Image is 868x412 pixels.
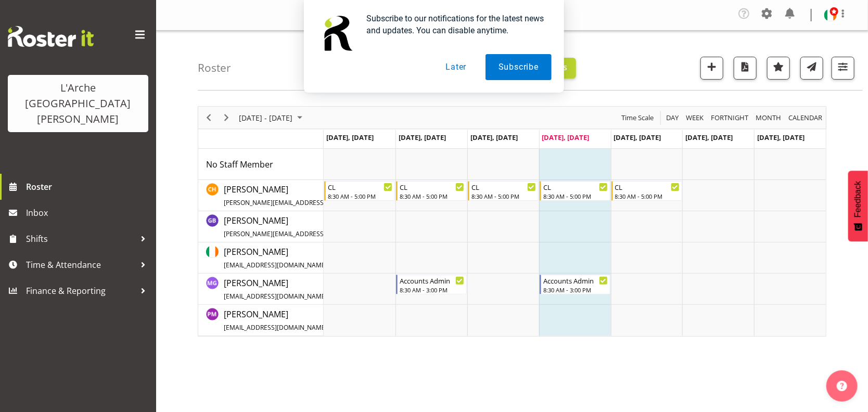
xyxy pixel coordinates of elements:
span: calendar [787,111,823,124]
button: Feedback - Show survey [848,171,868,241]
a: No Staff Member [206,158,273,171]
td: No Staff Member resource [198,149,324,180]
span: Time & Attendance [26,257,135,273]
span: [DATE], [DATE] [399,133,446,142]
table: Timeline Week of September 4, 2025 [324,149,826,336]
div: Christopher Hill"s event - CL Begin From Thursday, September 4, 2025 at 8:30:00 AM GMT+12:00 Ends... [540,181,610,201]
div: CL [615,182,680,192]
a: [PERSON_NAME][PERSON_NAME][EMAIL_ADDRESS][DOMAIN_NAME][PERSON_NAME] [224,183,467,208]
div: 8:30 AM - 3:00 PM [543,286,608,294]
button: Time Scale [620,111,656,124]
div: Previous [200,107,218,128]
button: Previous [202,111,216,124]
div: Next [218,107,235,128]
td: Karen Herbert resource [198,242,324,274]
div: 8:30 AM - 3:00 PM [400,286,464,294]
span: [DATE], [DATE] [542,133,590,142]
div: 8:30 AM - 5:00 PM [328,192,392,200]
img: notification icon [316,12,358,54]
div: Michelle Gillard"s event - Accounts Admin Begin From Thursday, September 4, 2025 at 8:30:00 AM GM... [540,275,610,294]
img: help-xxl-2.png [837,381,847,391]
button: Timeline Week [684,111,706,124]
span: Fortnight [710,111,749,124]
button: Next [220,111,234,124]
a: [PERSON_NAME][EMAIL_ADDRESS][DOMAIN_NAME][PERSON_NAME] [224,308,418,333]
div: Christopher Hill"s event - CL Begin From Tuesday, September 2, 2025 at 8:30:00 AM GMT+12:00 Ends ... [396,181,467,201]
span: [DATE], [DATE] [757,133,805,142]
div: 8:30 AM - 5:00 PM [471,192,536,200]
div: 8:30 AM - 5:00 PM [400,192,464,200]
span: [DATE], [DATE] [326,133,374,142]
div: L'Arche [GEOGRAPHIC_DATA][PERSON_NAME] [18,80,138,127]
div: Accounts Admin [400,275,464,286]
div: Accounts Admin [543,275,608,286]
span: [EMAIL_ADDRESS][DOMAIN_NAME][PERSON_NAME] [224,323,376,332]
button: September 01 - 07, 2025 [237,111,307,124]
button: Later [432,54,479,80]
span: [DATE], [DATE] [685,133,733,142]
a: [PERSON_NAME][EMAIL_ADDRESS][DOMAIN_NAME] [224,277,369,302]
div: Michelle Gillard"s event - Accounts Admin Begin From Tuesday, September 2, 2025 at 8:30:00 AM GMT... [396,275,467,294]
span: [PERSON_NAME] [224,215,467,239]
span: Inbox [26,205,151,221]
div: Christopher Hill"s event - CL Begin From Wednesday, September 3, 2025 at 8:30:00 AM GMT+12:00 End... [468,181,539,201]
div: 8:30 AM - 5:00 PM [615,192,680,200]
td: Michelle Gillard resource [198,274,324,305]
td: Gillian Bradshaw resource [198,211,324,242]
span: [PERSON_NAME] [224,246,418,270]
button: Timeline Month [754,111,783,124]
button: Timeline Day [665,111,681,124]
span: Day [665,111,680,124]
span: [DATE], [DATE] [614,133,661,142]
button: Fortnight [709,111,750,124]
span: [PERSON_NAME] [224,308,418,332]
button: Subscribe [486,54,552,80]
div: 8:30 AM - 5:00 PM [543,192,608,200]
div: Subscribe to our notifications for the latest news and updates. You can disable anytime. [358,12,552,36]
span: [DATE], [DATE] [470,133,518,142]
span: Month [755,111,782,124]
span: [PERSON_NAME] [224,277,369,301]
div: CL [328,182,392,192]
span: Week [685,111,705,124]
span: Roster [26,179,151,195]
a: [PERSON_NAME][PERSON_NAME][EMAIL_ADDRESS][DOMAIN_NAME][PERSON_NAME] [224,214,467,239]
a: [PERSON_NAME][EMAIL_ADDRESS][DOMAIN_NAME][PERSON_NAME] [224,246,418,271]
td: Christopher Hill resource [198,180,324,211]
td: Priyadharshini Mani resource [198,305,324,336]
div: Christopher Hill"s event - CL Begin From Monday, September 1, 2025 at 8:30:00 AM GMT+12:00 Ends A... [324,181,395,201]
span: No Staff Member [206,159,273,170]
span: Finance & Reporting [26,283,135,299]
span: [PERSON_NAME] [224,184,467,208]
div: Christopher Hill"s event - CL Begin From Friday, September 5, 2025 at 8:30:00 AM GMT+12:00 Ends A... [611,181,682,201]
span: [PERSON_NAME][EMAIL_ADDRESS][DOMAIN_NAME][PERSON_NAME] [224,198,425,207]
span: [EMAIL_ADDRESS][DOMAIN_NAME] [224,292,327,301]
span: [DATE] - [DATE] [238,111,293,124]
span: Time Scale [620,111,655,124]
span: Feedback [853,181,863,217]
div: CL [471,182,536,192]
button: Month [787,111,824,124]
span: Shifts [26,231,135,247]
span: [PERSON_NAME][EMAIL_ADDRESS][DOMAIN_NAME][PERSON_NAME] [224,229,425,238]
div: CL [400,182,464,192]
div: Timeline Week of September 4, 2025 [198,106,826,337]
div: CL [543,182,608,192]
span: [EMAIL_ADDRESS][DOMAIN_NAME][PERSON_NAME] [224,261,376,269]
